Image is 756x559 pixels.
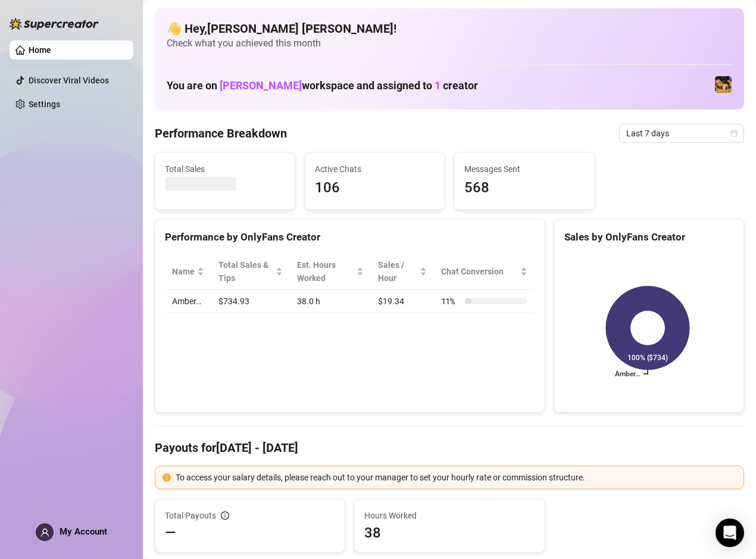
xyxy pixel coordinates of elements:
span: Total Payouts [165,509,216,522]
span: 1 [435,79,441,92]
a: Settings [29,99,60,109]
div: Open Intercom Messenger [716,519,744,547]
text: Amber… [615,370,640,378]
span: [PERSON_NAME] [220,79,302,92]
span: Name [172,265,195,278]
span: 568 [464,177,585,199]
span: user [40,528,49,537]
a: Discover Viral Videos [29,76,109,85]
span: Chat Conversion [441,265,518,278]
a: Home [29,45,51,55]
h4: Performance Breakdown [155,125,287,142]
span: Active Chats [315,163,435,176]
span: My Account [60,526,107,537]
span: 11 % [441,295,460,308]
span: Sales / Hour [378,258,417,285]
span: calendar [730,130,738,137]
span: Check what you achieved this month [167,37,732,50]
span: 38 [364,523,534,542]
span: 106 [315,177,435,199]
span: — [165,523,176,542]
img: Amber [715,76,732,93]
span: Total Sales [165,163,285,176]
th: Sales / Hour [371,254,434,290]
img: logo-BBDzfeDw.svg [10,18,99,30]
h4: 👋 Hey, [PERSON_NAME] [PERSON_NAME] ! [167,20,732,37]
span: Hours Worked [364,509,534,522]
span: Last 7 days [626,124,737,142]
span: info-circle [221,511,229,520]
td: 38.0 h [290,290,371,313]
td: Amber… [165,290,211,313]
span: Messages Sent [464,163,585,176]
th: Chat Conversion [434,254,535,290]
td: $19.34 [371,290,434,313]
span: Total Sales & Tips [218,258,273,285]
div: To access your salary details, please reach out to your manager to set your hourly rate or commis... [176,471,736,484]
h4: Payouts for [DATE] - [DATE] [155,439,744,456]
div: Sales by OnlyFans Creator [564,229,734,245]
h1: You are on workspace and assigned to creator [167,79,478,92]
th: Total Sales & Tips [211,254,290,290]
td: $734.93 [211,290,290,313]
div: Performance by OnlyFans Creator [165,229,535,245]
span: exclamation-circle [163,473,171,482]
div: Est. Hours Worked [297,258,354,285]
th: Name [165,254,211,290]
